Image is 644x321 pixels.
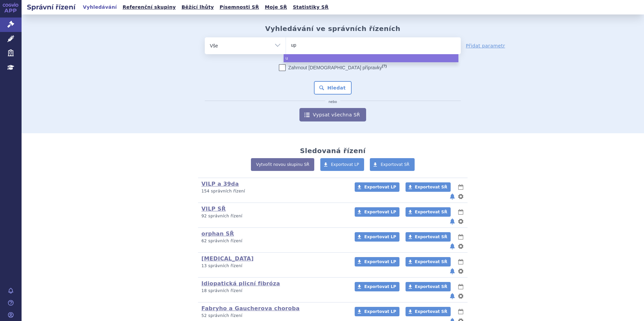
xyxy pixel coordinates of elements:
a: Moje SŘ [263,3,289,12]
span: Exportovat SŘ [415,185,447,189]
button: nastavení [457,267,464,275]
button: Hledat [314,81,352,95]
a: Fabryho a Gaucherova choroba [201,305,300,312]
i: nebo [325,100,341,104]
a: Idiopatická plicní fibróza [201,280,280,287]
a: orphan SŘ [201,230,234,237]
p: 62 správních řízení [201,238,346,244]
a: Exportovat SŘ [406,207,451,217]
span: Exportovat SŘ [415,309,447,314]
span: Exportovat SŘ [415,210,447,214]
p: 13 správních řízení [201,263,346,269]
button: nastavení [457,242,464,250]
a: Exportovat LP [320,158,364,171]
button: notifikace [449,242,456,250]
button: lhůty [457,258,464,266]
span: Exportovat SŘ [415,235,447,239]
abbr: (?) [382,64,387,68]
h2: Vyhledávání ve správních řízeních [265,25,400,33]
a: VILP a 39da [201,181,239,187]
a: Exportovat LP [355,182,399,192]
span: Exportovat LP [364,185,396,189]
a: Exportovat SŘ [406,257,451,266]
button: notifikace [449,267,456,275]
a: Vyhledávání [81,3,119,12]
p: 52 správních řízení [201,313,346,319]
button: notifikace [449,292,456,300]
button: lhůty [457,208,464,216]
button: notifikace [449,192,456,201]
span: Exportovat LP [364,309,396,314]
a: Exportovat SŘ [370,158,415,171]
label: Zahrnout [DEMOGRAPHIC_DATA] přípravky [279,64,387,71]
span: Exportovat LP [364,284,396,289]
a: Exportovat LP [355,307,399,316]
a: Vypsat všechna SŘ [299,108,366,121]
button: lhůty [457,283,464,291]
h2: Sledovaná řízení [300,147,365,155]
p: 92 správních řízení [201,213,346,219]
p: 18 správních řízení [201,288,346,294]
button: lhůty [457,183,464,191]
a: Běžící lhůty [180,3,216,12]
span: Exportovat LP [331,162,359,167]
a: Exportovat LP [355,232,399,242]
button: nastavení [457,192,464,201]
a: Exportovat LP [355,257,399,266]
h2: Správní řízení [22,2,81,12]
a: Exportovat SŘ [406,232,451,242]
button: notifikace [449,217,456,225]
p: 154 správních řízení [201,188,346,194]
a: Statistiky SŘ [291,3,330,12]
span: Exportovat SŘ [381,162,410,167]
a: Exportovat SŘ [406,282,451,291]
a: Písemnosti SŘ [218,3,261,12]
span: Exportovat LP [364,235,396,239]
a: VILP SŘ [201,206,226,212]
a: Referenční skupiny [121,3,178,12]
a: Exportovat LP [355,282,399,291]
button: lhůty [457,233,464,241]
button: nastavení [457,292,464,300]
li: u [284,54,458,62]
span: Exportovat SŘ [415,259,447,264]
a: Přidat parametr [466,42,505,49]
a: Exportovat SŘ [406,307,451,316]
span: Exportovat LP [364,210,396,214]
span: Exportovat LP [364,259,396,264]
button: lhůty [457,308,464,316]
a: [MEDICAL_DATA] [201,255,254,262]
a: Vytvořit novou skupinu SŘ [251,158,314,171]
a: Exportovat LP [355,207,399,217]
button: nastavení [457,217,464,225]
span: Exportovat SŘ [415,284,447,289]
a: Exportovat SŘ [406,182,451,192]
